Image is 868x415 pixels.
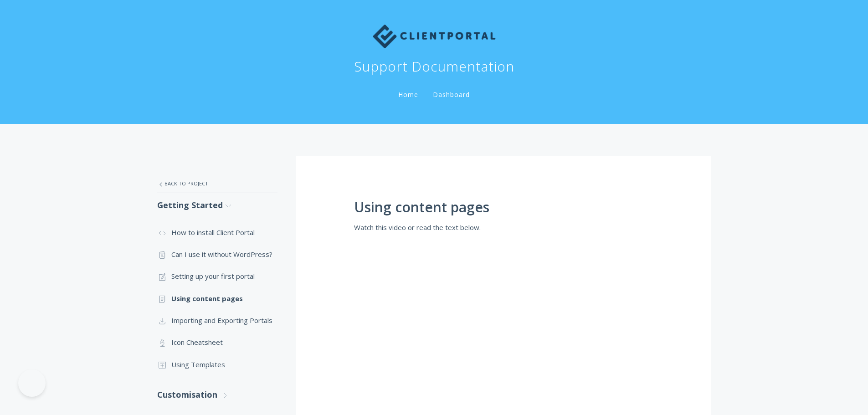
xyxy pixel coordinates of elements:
[18,369,46,397] iframe: Toggle Customer Support
[157,383,277,407] a: Customisation
[354,57,514,76] h1: Support Documentation
[157,265,277,287] a: Setting up your first portal
[431,90,472,99] a: Dashboard
[354,240,653,404] iframe: To enrich screen reader interactions, please activate Accessibility in Grammarly extension settings
[157,221,277,243] a: How to install Client Portal
[157,243,277,265] a: Can I use it without WordPress?
[354,200,653,215] h1: Using content pages
[157,193,277,217] a: Getting Started
[157,331,277,353] a: Icon Cheatsheet
[354,222,653,233] p: Watch this video or read the text below.
[396,90,420,99] a: Home
[157,174,277,193] a: Back to Project
[157,309,277,331] a: Importing and Exporting Portals
[157,287,277,309] a: Using content pages
[157,354,277,375] a: Using Templates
